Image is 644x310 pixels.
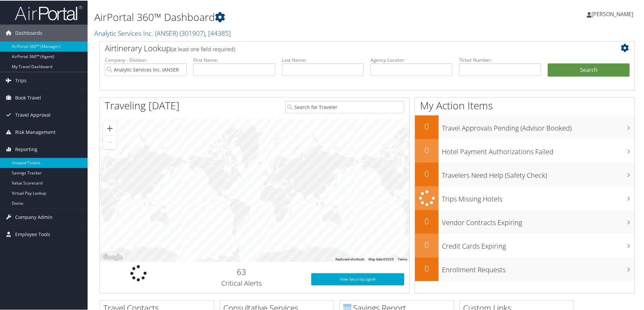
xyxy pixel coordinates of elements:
span: Risk Management [15,123,56,140]
button: Zoom in [103,121,117,135]
label: Company - Division: [105,56,187,63]
span: Employee Tools [15,225,50,242]
h2: 0 [415,120,439,132]
label: First Name: [193,56,275,63]
h1: Traveling [DATE] [105,98,180,112]
span: ( 301907 ) [180,28,205,37]
img: Google [101,252,124,261]
button: Search [548,63,630,76]
h2: 0 [415,144,439,155]
span: Trips [15,72,27,88]
h3: Critical Alerts [182,278,301,287]
a: [PERSON_NAME] [587,3,640,24]
h1: AirPortal 360™ Dashboard [94,9,458,24]
input: Search for Traveler [285,100,404,113]
h2: 63 [182,265,301,277]
span: , [ 44385 ] [205,28,231,37]
h3: Travel Approvals Pending (Advisor Booked) [442,119,635,132]
a: View SecurityLogic® [311,273,404,285]
a: 0Credit Cards Expiring [415,233,635,257]
h3: Credit Cards Expiring [442,237,635,250]
label: Agency Locator: [371,56,452,63]
a: Open this area in Google Maps (opens a new window) [101,252,124,261]
a: 0Travelers Need Help (Safety Check) [415,162,635,186]
a: Trips Missing Hotels [415,186,635,209]
button: Keyboard shortcuts [335,256,364,261]
span: [PERSON_NAME] [591,10,633,17]
a: 0Hotel Payment Authorizations Failed [415,138,635,162]
a: Terms (opens in new tab) [398,257,407,260]
h3: Travelers Need Help (Safety Check) [442,167,635,179]
h1: My Action Items [415,98,635,112]
h3: Hotel Payment Authorizations Failed [442,143,635,156]
h2: 0 [415,215,439,226]
span: Book Travel [15,89,41,106]
button: Zoom out [103,135,117,148]
h2: Airtinerary Lookup [105,42,585,53]
span: Travel Approval [15,106,51,123]
span: Company Admin [15,208,53,225]
h3: Trips Missing Hotels [442,190,635,203]
h2: 0 [415,262,439,274]
h3: Enrollment Requests [442,261,635,274]
span: Map data ©2025 [368,257,394,260]
h3: Vendor Contracts Expiring [442,214,635,227]
h2: 0 [415,167,439,179]
a: 0Travel Approvals Pending (Advisor Booked) [415,115,635,138]
a: Analytic Services Inc. (ANSER) [94,28,231,37]
h2: 0 [415,238,439,250]
label: Ticket Number: [459,56,541,63]
span: Reporting [15,140,37,157]
span: (at least one field required) [171,45,235,52]
label: Last Name: [282,56,364,63]
a: 0Vendor Contracts Expiring [415,209,635,233]
a: 0Enrollment Requests [415,257,635,280]
img: airportal-logo.png [15,4,82,20]
span: Dashboards [15,24,42,41]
